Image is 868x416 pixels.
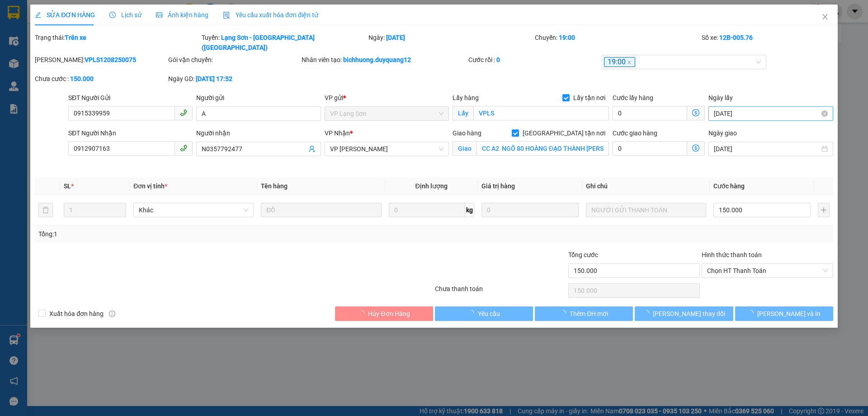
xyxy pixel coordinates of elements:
span: loading [643,310,653,316]
div: Trạng thái: [34,33,201,53]
div: Tuyến: [201,33,368,53]
input: Ngày lấy [714,109,819,119]
span: Ảnh kiện hàng [156,11,208,19]
span: [PERSON_NAME] và In [757,309,821,319]
b: [DATE] [386,34,405,41]
span: [GEOGRAPHIC_DATA] tận nơi [519,128,609,138]
b: 150.000 [70,75,94,82]
b: [DATE] 17:52 [196,75,232,82]
span: VP Lạng Sơn [330,107,443,120]
div: Ngày GD: [168,74,300,84]
button: Thêm ĐH mới [535,306,633,321]
input: Lấy tận nơi [473,106,609,120]
span: [PERSON_NAME] thay đổi [653,309,725,319]
label: Cước giao hàng [613,129,657,137]
th: Ghi chú [582,177,710,195]
div: Chưa cước : [35,74,166,84]
span: Định lượng [415,182,448,190]
span: Lấy hàng [453,94,479,101]
div: Ngày: [368,33,534,53]
input: Cước giao hàng [613,141,687,156]
button: delete [38,203,53,217]
div: Người nhận [196,128,321,138]
button: Close [812,5,838,30]
div: VP gửi [325,93,449,103]
div: Số xe: [701,33,834,53]
b: Lạng Sơn - [GEOGRAPHIC_DATA] ([GEOGRAPHIC_DATA]) [202,34,315,51]
div: SĐT Người Nhận [68,128,193,138]
span: Giao hàng [453,129,481,137]
span: Giá trị hàng [481,182,515,190]
span: Tổng cước [568,251,598,258]
b: 0 [496,56,500,63]
button: Yêu cầu [435,306,533,321]
span: Yêu cầu xuất hóa đơn điện tử [223,11,318,19]
label: Cước lấy hàng [613,94,653,101]
span: SỬA ĐƠN HÀNG [35,11,95,19]
span: close [821,13,829,20]
span: close [627,60,632,65]
span: dollar-circle [692,109,699,116]
span: 19:00 [604,57,635,67]
span: dollar-circle [692,144,699,152]
span: Lấy tận nơi [570,93,609,103]
b: bichhuong.duyquang12 [343,56,411,63]
button: Hủy Đơn Hàng [335,306,433,321]
b: 12B-005.76 [719,34,753,41]
span: kg [465,203,474,217]
span: user-add [308,145,316,153]
span: Khác [139,203,248,217]
div: Tổng: 1 [38,229,335,239]
span: Tên hàng [261,182,288,190]
span: Đơn vị tính [133,182,167,190]
button: plus [818,203,830,217]
b: Trên xe [65,34,86,41]
div: Cước rồi : [468,55,600,65]
span: phone [180,144,187,152]
input: Ngày giao [714,144,819,154]
span: Lịch sử [109,11,142,19]
input: Giao tận nơi [476,141,609,156]
div: [PERSON_NAME]: [35,55,166,65]
span: close-circle [821,110,828,117]
button: [PERSON_NAME] và In [735,306,833,321]
span: Giao [453,141,476,156]
button: [PERSON_NAME] thay đổi [635,306,733,321]
span: Lấy [453,106,473,120]
span: loading [747,310,757,316]
span: Chọn HT Thanh Toán [707,264,828,277]
span: loading [358,310,368,316]
span: picture [156,12,162,18]
span: Yêu cầu [478,309,500,319]
span: Thêm ĐH mới [570,309,608,319]
input: Cước lấy hàng [613,106,687,120]
div: Chưa thanh toán [434,284,567,300]
span: VP Minh Khai [330,142,443,156]
label: Hình thức thanh toán [702,251,762,258]
span: SL [64,182,71,190]
div: Chuyến: [534,33,701,53]
input: VD: Bàn, Ghế [261,203,381,217]
div: Gói vận chuyển: [168,55,300,65]
span: edit [35,12,41,18]
span: loading [468,310,478,316]
img: icon [223,12,230,19]
b: 19:00 [559,34,575,41]
div: Người gửi [196,93,321,103]
span: Xuất hóa đơn hàng [46,309,107,319]
div: Nhân viên tạo: [302,55,467,65]
span: clock-circle [109,12,116,18]
span: Cước hàng [713,182,745,190]
label: Ngày lấy [708,94,733,101]
span: phone [180,109,187,116]
span: loading [560,310,570,316]
label: Ngày giao [708,129,737,137]
b: VPLS1208250075 [85,56,136,63]
span: info-circle [109,311,115,317]
div: SĐT Người Gửi [68,93,193,103]
span: VP Nhận [325,129,350,137]
input: 0 [481,203,579,217]
span: Hủy Đơn Hàng [368,309,410,319]
input: Ghi Chú [586,203,706,217]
